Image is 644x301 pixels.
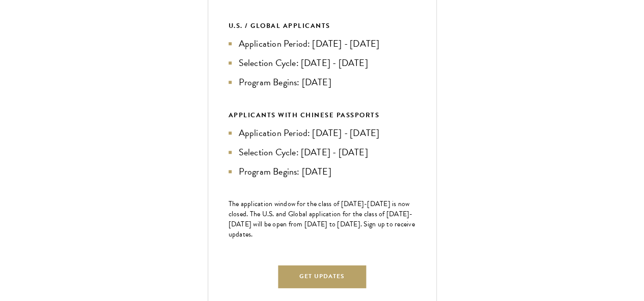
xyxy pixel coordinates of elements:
li: Application Period: [DATE] - [DATE] [229,37,416,51]
div: U.S. / GLOBAL APPLICANTS [229,20,416,31]
li: Program Begins: [DATE] [229,164,416,179]
span: The application window for the class of [DATE]-[DATE] is now closed. The U.S. and Global applicat... [229,198,415,240]
li: Program Begins: [DATE] [229,75,416,89]
div: APPLICANTS WITH CHINESE PASSPORTS [229,110,416,121]
button: Get Updates [278,265,367,288]
li: Selection Cycle: [DATE] - [DATE] [229,145,416,159]
li: Application Period: [DATE] - [DATE] [229,126,416,140]
li: Selection Cycle: [DATE] - [DATE] [229,56,416,70]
